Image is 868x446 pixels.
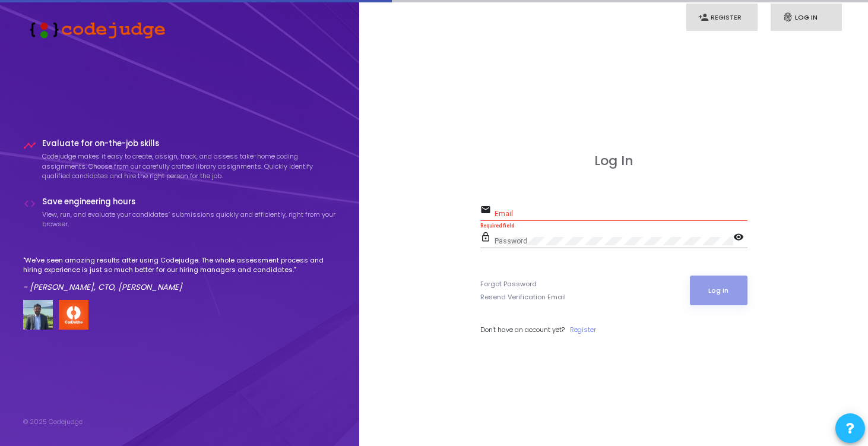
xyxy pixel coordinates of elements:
h4: Save engineering hours [42,197,337,207]
a: Resend Verification Email [480,292,566,302]
img: user image [23,300,53,330]
i: fingerprint [783,12,793,23]
mat-icon: visibility [733,231,747,245]
a: fingerprintLog In [771,4,842,31]
p: "We've seen amazing results after using Codejudge. The whole assessment process and hiring experi... [23,255,337,275]
img: company-logo [59,300,88,330]
mat-icon: email [480,204,495,218]
strong: Required field [480,223,514,229]
em: - [PERSON_NAME], CTO, [PERSON_NAME] [23,281,182,293]
span: Don't have an account yet? [480,325,565,334]
input: Email [495,210,747,218]
mat-icon: lock_outline [480,231,495,245]
i: person_add [698,12,709,23]
h4: Evaluate for on-the-job skills [42,139,337,148]
h3: Log In [480,153,747,169]
a: Forgot Password [480,279,537,289]
button: Log In [690,276,747,305]
a: person_addRegister [686,4,758,31]
div: © 2025 Codejudge [23,417,83,427]
i: code [23,197,36,210]
p: View, run, and evaluate your candidates’ submissions quickly and efficiently, right from your bro... [42,210,337,229]
i: timeline [23,139,36,152]
p: Codejudge makes it easy to create, assign, track, and assess take-home coding assignments. Choose... [42,151,337,181]
a: Register [570,325,596,335]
